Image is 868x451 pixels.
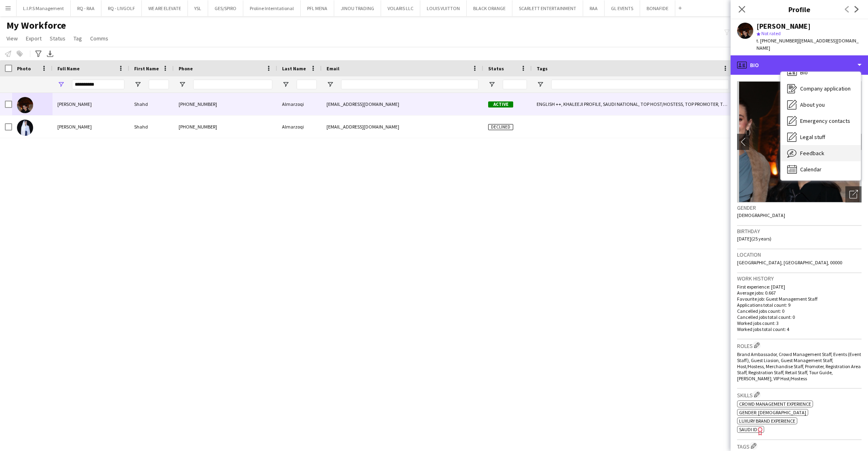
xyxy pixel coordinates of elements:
span: [GEOGRAPHIC_DATA], [GEOGRAPHIC_DATA], 00000 [737,259,842,266]
div: [PHONE_NUMBER] [174,93,277,115]
button: Open Filter Menu [537,81,544,88]
button: Open Filter Menu [327,81,334,88]
button: GL EVENTS [605,0,640,16]
button: GES/SPIRO [208,0,243,16]
button: VOLARIS LLC [381,0,420,16]
span: Crowd management experience [739,401,811,407]
button: YSL [188,0,208,16]
button: Open Filter Menu [57,81,65,88]
span: Declined [488,124,513,130]
span: Brand Ambassador, Crowd Management Staff, Events (Event Staff), Guest Liasion, Guest Management S... [737,351,861,381]
input: First Name Filter Input [149,80,169,89]
span: My Workforce [6,19,66,32]
span: Company application [800,85,851,92]
input: Full Name Filter Input [72,80,124,89]
span: Tag [74,35,82,42]
span: Luxury brand experience [739,418,795,424]
button: PFL MENA [301,0,334,16]
button: RQ - RAA [71,0,101,16]
button: Proline Interntational [243,0,301,16]
div: Shahd [129,93,174,115]
input: Last Name Filter Input [297,80,317,89]
p: Favourite job: Guest Management Staff [737,296,862,302]
button: Open Filter Menu [282,81,289,88]
div: Almarzoqi [277,93,322,115]
span: Active [488,101,513,107]
h3: Tags [737,442,862,450]
span: Feedback [800,150,824,157]
span: Photo [17,65,31,72]
span: About you [800,101,825,108]
img: Shahd Almarzoqi [17,120,33,136]
span: First Name [134,65,159,72]
input: Tags Filter Input [551,80,729,89]
button: JINOU TRADING [334,0,381,16]
h3: Profile [731,4,868,15]
input: Email Filter Input [341,80,478,89]
div: Shahd [129,116,174,138]
h3: Birthday [737,228,862,235]
button: BLACK ORANGE [467,0,512,16]
div: Legal stuff [781,129,861,145]
h3: Location [737,251,862,258]
span: Comms [90,35,108,42]
div: Almarzoqi [277,116,322,138]
a: View [3,33,21,44]
button: Open Filter Menu [488,81,495,88]
span: Status [50,35,65,42]
input: Phone Filter Input [193,80,272,89]
span: [DEMOGRAPHIC_DATA] [737,212,785,218]
span: | [EMAIL_ADDRESS][DOMAIN_NAME] [756,38,859,51]
span: View [6,35,18,42]
span: Legal stuff [800,133,825,141]
input: Status Filter Input [503,80,527,89]
span: Calendar [800,166,822,173]
button: L.I.P.S Management [17,0,71,16]
div: Bio [781,64,861,80]
p: Cancelled jobs count: 0 [737,308,862,314]
span: [DATE] (25 years) [737,236,771,242]
div: [PHONE_NUMBER] [174,116,277,138]
span: Email [327,65,339,72]
a: Export [23,33,45,44]
button: Open Filter Menu [179,81,186,88]
button: BONAFIDE [640,0,675,16]
p: Average jobs: 0.667 [737,290,862,296]
button: WE ARE ELEVATE [142,0,188,16]
div: Feedback [781,145,861,161]
button: RAA [583,0,605,16]
h3: Skills [737,390,862,399]
div: ENGLISH ++, KHALEEJI PROFILE, SAUDI NATIONAL, TOP HOST/HOSTESS, TOP PROMOTER, TOP [PERSON_NAME] [532,93,734,115]
div: Calendar [781,161,861,177]
div: [EMAIL_ADDRESS][DOMAIN_NAME] [322,93,483,115]
div: [EMAIL_ADDRESS][DOMAIN_NAME] [322,116,483,138]
span: Gender: [DEMOGRAPHIC_DATA] [739,409,806,415]
p: Applications total count: 9 [737,302,862,308]
div: Company application [781,80,861,97]
span: t. [PHONE_NUMBER] [756,38,798,44]
span: [PERSON_NAME] [57,124,92,130]
span: Tags [537,65,548,72]
span: Bio [800,69,808,76]
p: First experience: [DATE] [737,284,862,290]
app-action-btn: Advanced filters [34,49,43,59]
div: Emergency contacts [781,113,861,129]
span: [PERSON_NAME] [57,101,92,107]
span: Emergency contacts [800,117,850,124]
a: Comms [87,33,112,44]
div: [PERSON_NAME] [756,23,811,30]
span: SAUDI ID [739,426,757,432]
app-action-btn: Export XLSX [45,49,55,59]
span: Full Name [57,65,80,72]
h3: Gender [737,204,862,211]
button: SCARLETT ENTERTAINMENT [512,0,583,16]
button: RQ - LIVGOLF [101,0,142,16]
h3: Roles [737,341,862,350]
span: Last Name [282,65,306,72]
span: Phone [179,65,193,72]
p: Worked jobs count: 3 [737,320,862,326]
span: Status [488,65,504,72]
span: Not rated [761,30,781,36]
p: Worked jobs total count: 4 [737,326,862,332]
img: Crew avatar or photo [737,81,862,202]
